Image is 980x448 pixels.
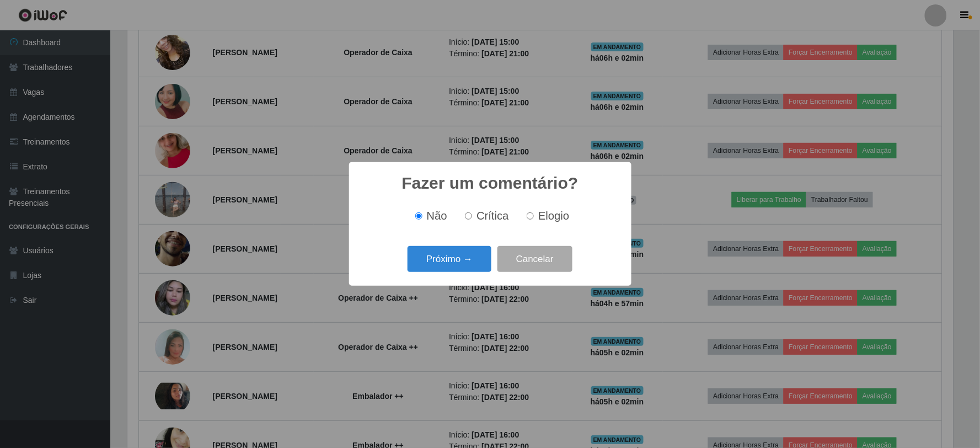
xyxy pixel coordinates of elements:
h2: Fazer um comentário? [401,173,578,193]
input: Elogio [527,212,534,220]
input: Crítica [465,212,472,220]
span: Crítica [476,210,509,222]
button: Próximo → [408,246,491,272]
span: Não [427,210,447,222]
input: Não [415,212,422,220]
button: Cancelar [497,246,572,272]
span: Elogio [538,210,569,222]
